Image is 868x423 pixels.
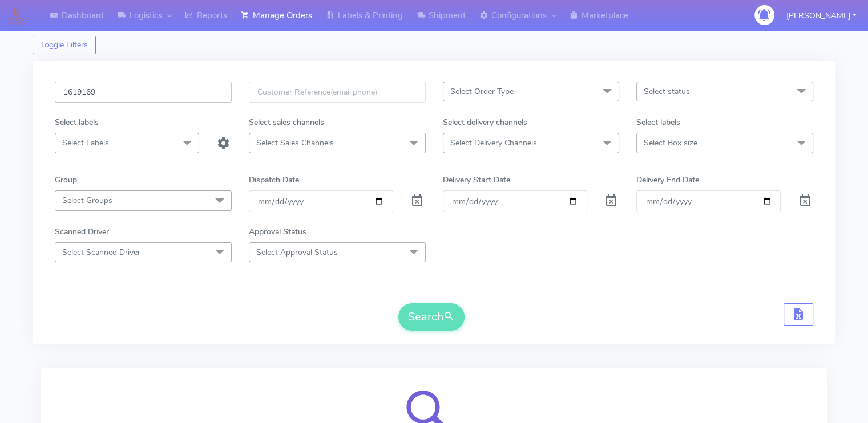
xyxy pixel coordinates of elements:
[62,247,140,258] span: Select Scanned Driver
[55,116,99,128] label: Select labels
[443,174,510,186] label: Delivery Start Date
[443,116,527,128] label: Select delivery channels
[450,86,514,97] span: Select Order Type
[450,137,537,148] span: Select Delivery Channels
[398,303,465,331] button: Search
[62,195,112,206] span: Select Groups
[249,82,426,103] input: Customer Reference(email,phone)
[33,36,96,54] button: Toggle Filters
[644,86,690,97] span: Select status
[636,174,699,186] label: Delivery End Date
[249,116,324,128] label: Select sales channels
[778,4,865,27] button: [PERSON_NAME]
[636,116,680,128] label: Select labels
[55,82,232,103] input: Order Id
[256,247,338,258] span: Select Approval Status
[62,137,109,148] span: Select Labels
[55,226,109,238] label: Scanned Driver
[55,174,77,186] label: Group
[249,174,299,186] label: Dispatch Date
[249,226,306,238] label: Approval Status
[644,137,697,148] span: Select Box size
[256,137,334,148] span: Select Sales Channels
